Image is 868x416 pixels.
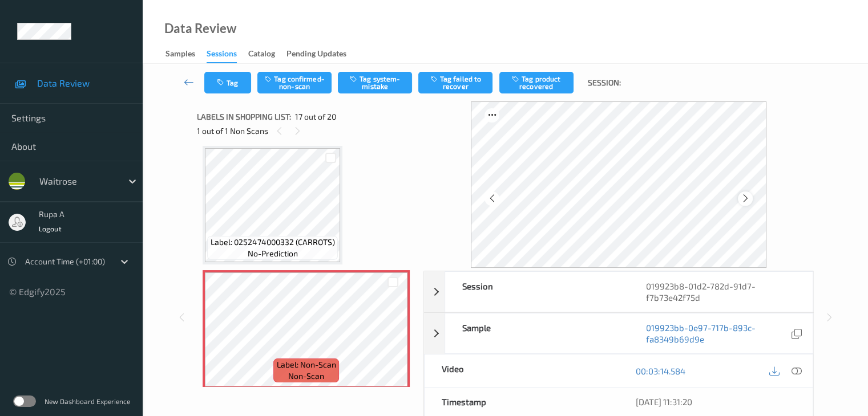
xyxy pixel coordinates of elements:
div: Sample019923bb-0e97-717b-893c-fa8349b69d9e [424,313,813,354]
div: Timestamp [425,388,619,416]
button: Tag system-mistake [338,72,412,93]
div: [DATE] 11:31:20 [636,396,796,407]
div: 1 out of 1 Non Scans [197,124,415,138]
span: non-scan [288,370,324,382]
div: 019923b8-01d2-782d-91d7-f7b73e42f75d [629,272,813,312]
span: Label: 0252474000332 (CARROTS) [211,236,335,248]
div: Sample [445,313,629,353]
a: Samples [165,46,207,62]
div: Data Review [164,23,236,34]
button: Tag failed to recover [418,72,492,93]
div: Sessions [207,48,237,63]
a: 019923bb-0e97-717b-893c-fa8349b69d9e [646,322,789,345]
a: 00:03:14.584 [636,365,685,377]
span: 17 out of 20 [295,111,336,123]
div: Session019923b8-01d2-782d-91d7-f7b73e42f75d [424,271,813,312]
div: Session [445,272,629,312]
span: no-prediction [248,248,298,259]
span: Session: [588,77,621,88]
div: Video [425,354,619,387]
a: Catalog [248,46,286,62]
span: Labels in shopping list: [197,111,291,123]
div: Catalog [248,48,275,62]
button: Tag [204,72,251,93]
div: Pending Updates [286,48,346,62]
button: Tag confirmed-non-scan [257,72,332,93]
div: Samples [165,48,195,62]
a: Sessions [207,46,248,63]
a: Pending Updates [286,46,358,62]
button: Tag product recovered [499,72,574,93]
span: Label: Non-Scan [277,359,336,370]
